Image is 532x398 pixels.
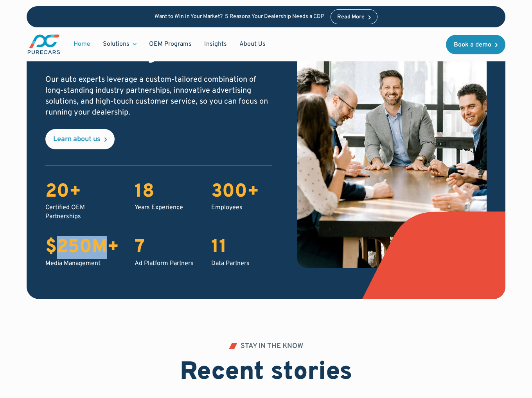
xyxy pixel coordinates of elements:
[27,34,61,55] img: purecars logo
[27,34,61,55] a: main
[53,136,101,143] div: Learn about us
[45,129,115,149] a: Learn about us
[143,37,198,52] a: OEM Programs
[211,237,272,259] div: 11
[233,37,272,52] a: About Us
[198,37,233,52] a: Insights
[45,74,272,118] p: Our auto experts leverage a custom-tailored combination of long-standing industry partnerships, i...
[446,35,505,54] a: Book a demo
[45,6,272,66] h2: The PureCars advantage
[180,358,352,388] h2: Recent stories
[45,237,119,259] div: $250M+
[103,40,129,48] div: Solutions
[67,37,97,52] a: Home
[337,14,365,20] div: Read More
[241,343,303,350] div: STAY IN THE KNOW
[211,203,272,212] div: Employees
[45,203,119,221] div: Certified OEM Partnerships
[211,181,272,204] div: 300+
[454,42,491,48] div: Book a demo
[135,181,196,204] div: 18
[211,259,272,268] div: Data Partners
[155,14,324,20] p: Want to Win in Your Market? 5 Reasons Your Dealership Needs a CDP
[45,259,119,268] div: Media Management
[97,37,143,52] div: Solutions
[135,203,196,212] div: Years Experience
[331,9,377,24] a: Read More
[45,181,119,204] div: 20+
[135,237,196,259] div: 7
[135,259,196,268] div: Ad Platform Partners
